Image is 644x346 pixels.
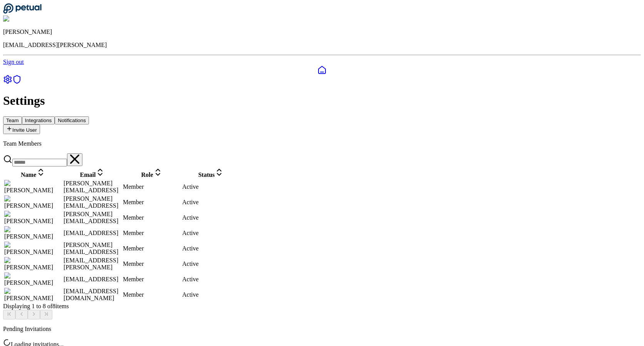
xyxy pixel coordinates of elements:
span: Email [80,171,96,178]
td: Member [122,210,181,225]
div: [PERSON_NAME]⁩ [4,226,62,240]
div: Active [182,245,240,252]
td: [PERSON_NAME][EMAIL_ADDRESS] [63,180,122,194]
button: Previous [15,310,28,319]
div: Active [182,214,240,221]
button: Invite User [3,124,40,134]
p: [PERSON_NAME] [3,29,641,35]
a: Settings [3,79,12,85]
button: Notifications [55,116,89,124]
img: Andrew Li [4,180,37,187]
div: Active [182,291,240,298]
td: [EMAIL_ADDRESS] [63,272,122,287]
p: Pending Invitations [3,326,641,333]
img: Shekhar Khedekar [4,257,56,264]
td: Member [122,272,181,287]
td: [PERSON_NAME][EMAIL_ADDRESS] [63,241,122,256]
td: [EMAIL_ADDRESS] [63,226,122,240]
a: Dashboard [3,66,641,75]
span: Name [21,171,36,178]
div: [PERSON_NAME] [4,257,62,271]
div: [PERSON_NAME] [4,272,62,286]
td: [EMAIL_ADDRESS][PERSON_NAME] [63,257,122,271]
div: [PERSON_NAME] [4,180,62,194]
div: Active [182,199,240,206]
div: Displaying 1 to 8 of 8 items [3,303,641,319]
a: Go to Dashboard [3,8,42,15]
img: Roberto Fernandez [4,242,57,249]
a: SOC 1 Reports [12,79,22,85]
div: Active [182,260,240,267]
h1: Settings [3,94,641,108]
td: Member [122,195,181,210]
a: Sign out [3,59,24,65]
img: Eliot Walker [4,195,42,202]
div: Active [182,183,240,190]
div: [PERSON_NAME] [4,211,62,225]
img: Micha Berdichevsky⁩ [4,226,62,233]
td: Member [122,287,181,302]
button: Last [40,310,52,319]
img: Shekhar Khedekar [3,15,55,22]
div: [PERSON_NAME] [4,242,62,255]
div: Active [182,230,240,237]
td: [PERSON_NAME][EMAIL_ADDRESS] [63,210,122,225]
button: First [3,310,15,319]
div: [PERSON_NAME] [4,195,62,209]
td: [PERSON_NAME][EMAIL_ADDRESS] [63,195,122,210]
td: [EMAIL_ADDRESS][DOMAIN_NAME] [63,287,122,302]
td: Member [122,180,181,194]
img: Snir Kodesh [4,272,41,279]
span: Role [141,171,153,178]
button: Integrations [22,116,55,124]
button: Next [28,310,40,319]
div: Active [182,276,240,283]
img: James Lee [4,211,36,218]
img: Snir Kodesh [4,288,41,295]
td: Member [122,257,181,271]
td: Member [122,226,181,240]
span: Status [198,171,215,178]
div: [PERSON_NAME] [4,288,62,302]
button: Team [3,116,22,124]
p: [EMAIL_ADDRESS][PERSON_NAME] [3,42,641,49]
td: Member [122,241,181,256]
p: Team Members [3,140,641,147]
